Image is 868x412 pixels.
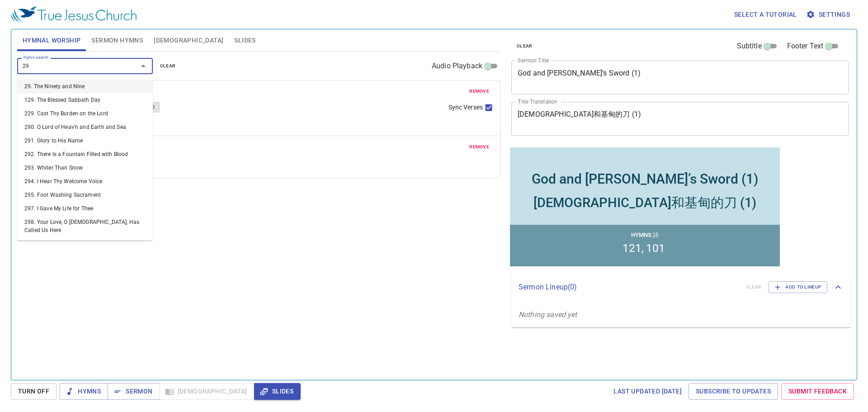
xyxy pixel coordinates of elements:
[734,9,797,20] span: Select a tutorial
[261,386,293,397] span: Slides
[18,386,49,397] span: Turn Off
[160,62,176,70] span: clear
[689,383,778,400] a: Subscribe to Updates
[17,188,153,202] li: 295. Foot Washing Sacrament
[610,383,685,400] a: Last updated [DATE]
[17,80,153,93] li: 29. The Ninety and Nine
[518,69,842,86] textarea: God and [PERSON_NAME]’s Sword (1)
[11,383,57,400] button: Turn Off
[108,383,160,400] button: Sermon
[696,386,771,397] span: Subscribe to Updates
[23,35,81,46] span: Hymnal Worship
[432,61,482,71] span: Audio Playback
[155,61,181,71] button: clear
[464,86,495,97] button: remove
[154,35,223,46] span: [DEMOGRAPHIC_DATA]
[17,134,153,147] li: 291. Glory to His Name
[11,6,137,23] img: True Jesus Church
[17,161,153,175] li: 293. Whiter Than Snow
[519,282,739,293] p: Sermon Lineup ( 0 )
[115,386,152,397] span: Sermon
[518,110,842,127] textarea: [DEMOGRAPHIC_DATA]和基甸的刀 (1)
[511,272,851,302] div: Sermon Lineup(0)clearAdd to Lineup
[519,310,577,319] i: Nothing saved yet
[774,283,821,291] span: Add to Lineup
[769,281,827,293] button: Add to Lineup
[17,107,153,120] li: 229. Cast Thy Burden on the Lord
[731,6,801,23] button: Select a tutorial
[254,383,301,400] button: Slides
[17,237,153,251] li: 299. Come, Let Us Gather with Rejoicing
[17,215,153,237] li: 298. Your Love, O [DEMOGRAPHIC_DATA], Has Called Us Here
[804,6,854,23] button: Settings
[511,41,538,52] button: clear
[17,147,153,161] li: 292. There Is a Fountain Filled with Blood
[234,35,255,46] span: Slides
[17,120,153,134] li: 290. O Lord of Heav’n and Earth and Sea
[17,175,153,188] li: 294. I Hear Thy Welcome Voice
[781,383,854,400] a: Submit Feedback
[67,386,101,397] span: Hymns
[469,143,489,151] span: remove
[788,386,847,397] span: Submit Feedback
[464,142,495,152] button: remove
[137,60,150,72] button: Close
[613,386,682,397] span: Last updated [DATE]
[787,41,824,52] span: Footer Text
[808,9,850,20] span: Settings
[448,103,483,112] span: Sync Verses
[17,202,153,215] li: 297. I Gave My Life for Thee
[508,145,782,269] iframe: from-child
[469,87,489,95] span: remove
[60,383,108,400] button: Hymns
[17,93,153,107] li: 129. The Blessed Sabbath Day
[737,41,762,52] span: Subtitle
[517,42,533,50] span: clear
[91,35,143,46] span: Sermon Hymns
